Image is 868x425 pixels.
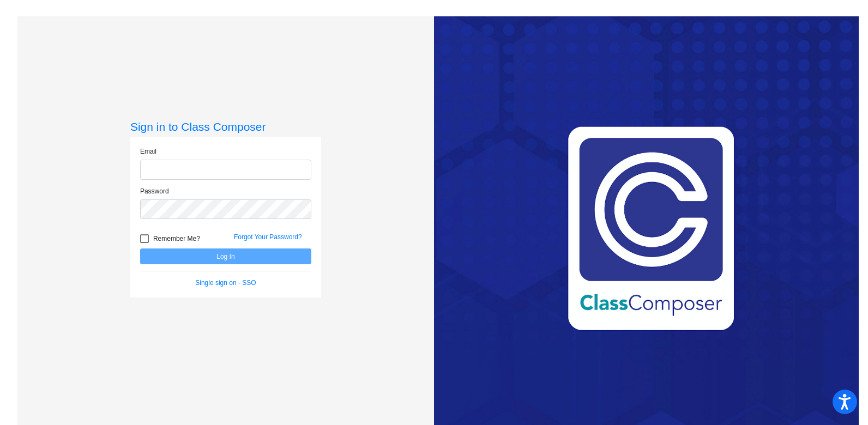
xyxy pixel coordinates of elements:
[140,147,156,156] label: Email
[140,248,311,264] button: Log In
[130,120,321,133] h3: Sign in to Class Composer
[195,279,256,287] a: Single sign on - SSO
[153,232,200,245] span: Remember Me?
[140,186,169,196] label: Password
[234,233,302,241] a: Forgot Your Password?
